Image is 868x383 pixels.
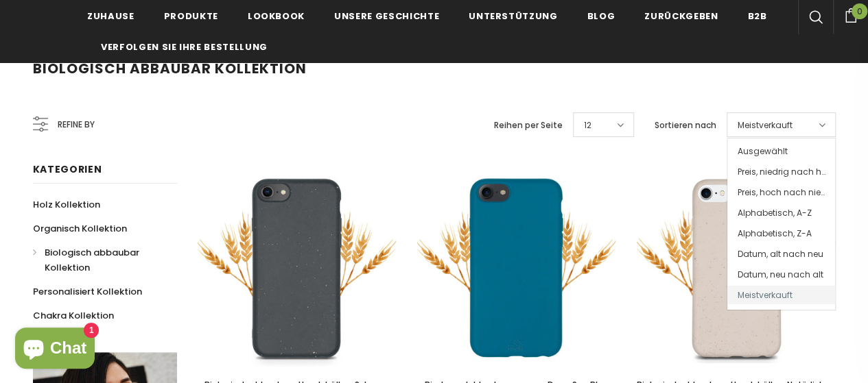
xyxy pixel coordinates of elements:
[58,117,95,132] span: Refine by
[852,3,867,19] span: 0
[655,119,716,132] label: Sortieren nach
[727,265,835,284] span: Datum, neu nach alt
[33,193,100,217] a: Holz Kollektion
[727,203,835,222] span: Alphabetisch, A-Z
[727,142,835,160] span: Ausgewählt
[334,10,439,23] span: Unsere Geschichte
[45,246,139,274] span: Biologisch abbaubar Kollektion
[727,245,835,263] span: Datum, alt nach neu
[33,198,100,211] span: Holz Kollektion
[33,285,142,298] span: Personalisiert Kollektion
[87,10,134,23] span: Zuhause
[33,222,127,235] span: Organisch Kollektion
[33,309,114,322] span: Chakra Kollektion
[11,328,99,372] inbox-online-store-chat: Onlineshop-Chat von Shopify
[727,183,835,201] span: Preis, hoch nach niedrig
[33,59,307,78] span: Biologisch abbaubar Kollektion
[644,10,718,23] span: Zurückgeben
[747,10,766,23] span: B2B
[494,119,563,132] label: Reihen per Seite
[738,119,793,132] span: Meistverkauft
[584,119,591,132] span: 12
[33,217,127,240] a: Organisch Kollektion
[101,31,268,62] a: Verfolgen Sie Ihre Bestellung
[33,280,142,304] a: Personalisiert Kollektion
[727,162,835,181] span: Preis, niedrig nach hoch
[727,286,835,304] span: Meistverkauft
[33,304,114,328] a: Chakra Kollektion
[727,224,835,243] span: Alphabetisch, Z-A
[101,40,268,53] span: Verfolgen Sie Ihre Bestellung
[33,240,162,280] a: Biologisch abbaubar Kollektion
[164,10,218,23] span: Produkte
[587,10,615,23] span: Blog
[833,6,868,23] a: 0
[248,10,305,23] span: Lookbook
[469,10,557,23] span: Unterstützung
[33,162,102,176] span: Kategorien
